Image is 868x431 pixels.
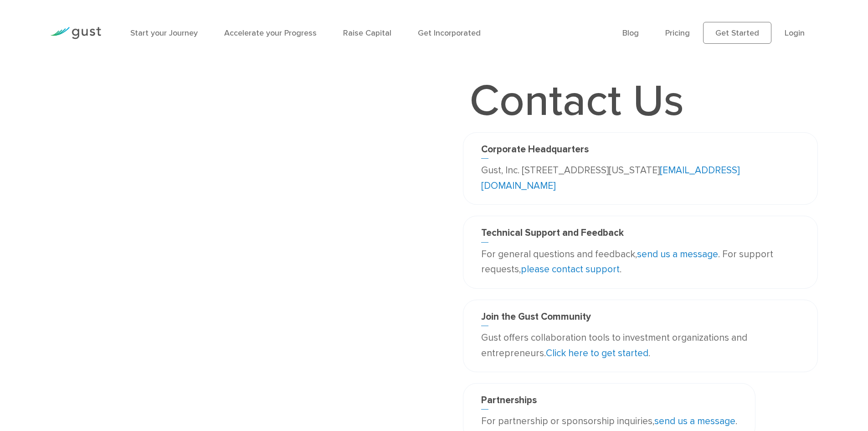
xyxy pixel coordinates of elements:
a: Pricing [665,28,690,38]
a: Click here to get started [546,348,648,359]
p: For partnership or sponsorship inquiries, . [481,414,737,429]
a: Start your Journey [130,28,198,38]
a: Get Incorporated [418,28,481,38]
a: Get Started [703,22,771,44]
h3: Corporate Headquarters [481,144,800,159]
h3: Technical Support and Feedback [481,227,800,242]
h3: Partnerships [481,395,737,410]
a: Raise Capital [343,28,391,38]
img: Gust Logo [50,27,101,39]
a: Accelerate your Progress [224,28,317,38]
a: Login [785,28,805,38]
a: send us a message [637,249,718,260]
a: [EMAIL_ADDRESS][DOMAIN_NAME] [481,165,740,192]
h3: Join the Gust Community [481,311,800,326]
p: Gust, Inc. [STREET_ADDRESS][US_STATE] [481,163,800,193]
a: please contact support [521,264,620,275]
a: send us a message [654,415,735,427]
p: For general questions and feedback, . For support requests, . [481,247,800,277]
p: Gust offers collaboration tools to investment organizations and entrepreneurs. . [481,330,800,361]
a: Blog [622,28,639,38]
h1: Contact Us [463,79,691,123]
